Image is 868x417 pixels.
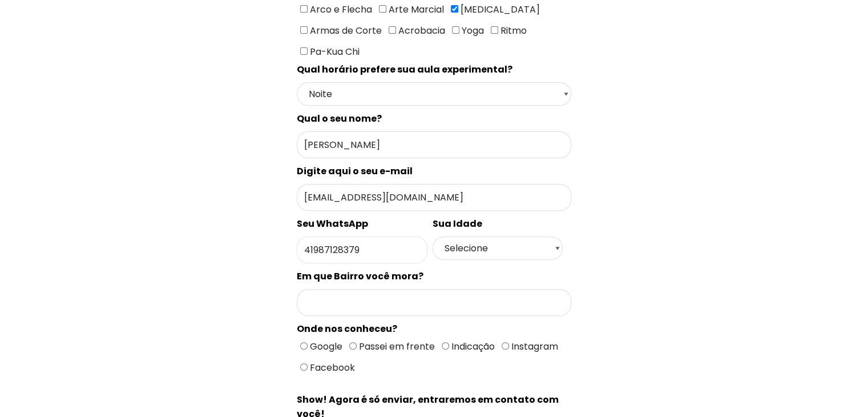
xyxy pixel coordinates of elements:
span: Google [308,340,342,353]
spam: Qual o seu nome? [297,112,382,125]
input: Armas de Corte [300,26,308,34]
spam: Digite aqui o seu e-mail [297,165,413,178]
span: [MEDICAL_DATA] [458,3,540,16]
input: Google [300,342,308,350]
input: [MEDICAL_DATA] [451,5,458,13]
input: Arte Marcial [379,5,386,13]
span: Instagram [509,340,558,353]
spam: Seu WhatsApp [297,217,368,230]
input: Pa-Kua Chi [300,47,308,55]
span: Armas de Corte [308,24,382,37]
spam: Onde nos conheceu? [297,322,397,335]
spam: Qual horário prefere sua aula experimental? [297,63,512,76]
spam: Sua Idade [433,217,482,230]
input: Acrobacia [389,26,396,34]
span: Arco e Flecha [308,3,372,16]
input: Yoga [452,26,459,34]
span: Acrobacia [396,24,445,37]
input: Indicação [442,342,449,350]
input: Ritmo [491,26,498,34]
span: Yoga [459,24,484,37]
span: Ritmo [498,24,527,37]
input: Arco e Flecha [300,5,308,13]
input: Instagram [502,342,509,350]
input: Facebook [300,363,308,371]
span: Passei em frente [357,340,435,353]
span: Facebook [308,361,355,374]
span: Indicação [449,340,495,353]
span: Pa-Kua Chi [308,45,360,58]
span: Arte Marcial [386,3,444,16]
spam: Em que Bairro você mora? [297,270,423,283]
input: Passei em frente [349,342,357,350]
